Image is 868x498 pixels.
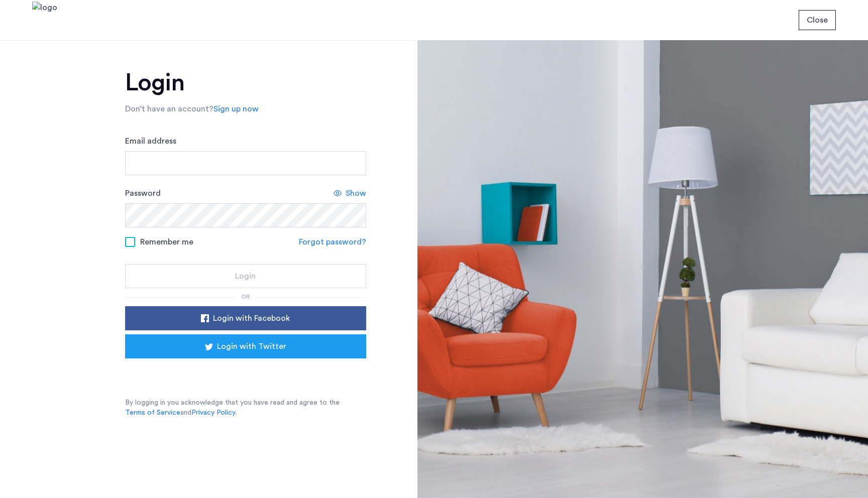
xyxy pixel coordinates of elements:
label: Email address [125,135,176,147]
span: Show [346,187,366,199]
p: By logging in you acknowledge that you have read and agree to the and . [125,398,366,418]
span: Login with Twitter [217,340,286,352]
span: Remember me [140,236,193,248]
button: button [125,264,366,288]
button: button [125,306,366,330]
img: logo [32,2,57,39]
a: Privacy Policy [191,408,236,418]
a: Forgot password? [299,236,366,248]
button: button [799,10,836,30]
h1: Login [125,71,366,95]
span: Close [807,14,828,26]
a: Terms of Service [125,408,180,418]
label: Password [125,187,161,199]
span: Login with Facebook [213,312,290,324]
button: button [125,334,366,358]
span: Login [235,270,256,282]
span: or [241,294,250,300]
span: Don’t have an account? [125,105,213,113]
a: Sign up now [213,103,259,115]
